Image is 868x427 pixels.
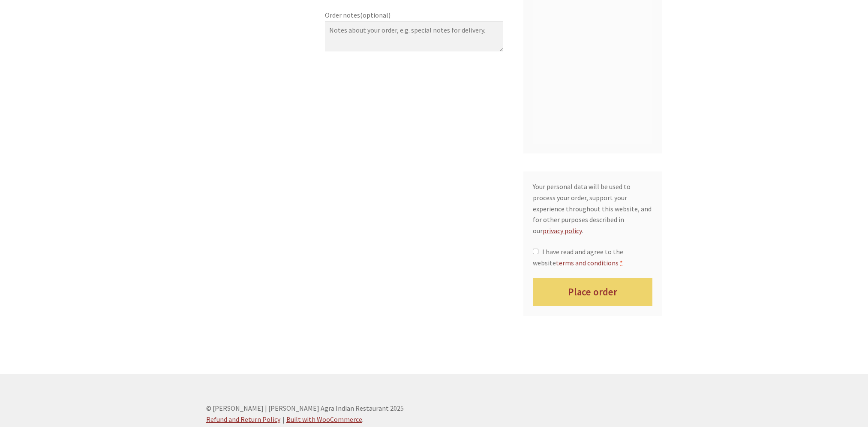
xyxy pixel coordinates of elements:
button: Place order [533,278,652,306]
a: privacy policy [543,226,582,235]
span: (optional) [360,11,390,19]
label: Order notes [325,10,503,21]
a: terms and conditions [556,259,619,267]
a: Refund and Return Policy [206,415,280,424]
a: Built with WooCommerce [286,415,362,424]
input: I have read and agree to the websiteterms and conditions * [533,249,538,254]
span: I have read and agree to the website [533,247,623,267]
p: Your personal data will be used to process your order, support your experience throughout this we... [533,181,652,237]
abbr: required [620,259,623,267]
